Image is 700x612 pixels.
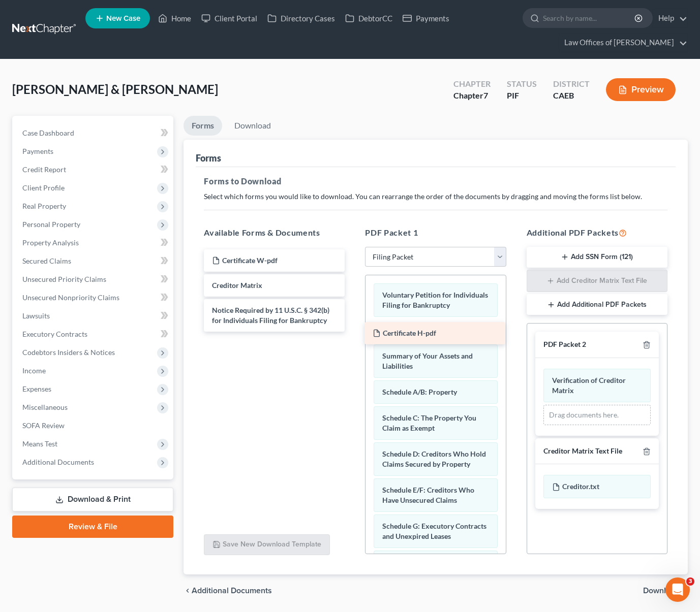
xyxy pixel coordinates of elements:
[686,577,694,586] span: 3
[643,587,680,595] span: Download
[382,413,476,432] span: Schedule C: The Property You Claim as Exempt
[22,439,57,448] span: Means Test
[340,9,398,27] a: DebtorCC
[14,270,173,288] a: Unsecured Priority Claims
[507,78,537,90] div: Status
[22,384,51,393] span: Expenses
[153,9,196,27] a: Home
[553,90,590,102] div: CAEB
[14,416,173,435] a: SOFA Review
[14,124,173,142] a: Case Dashboard
[559,34,687,52] a: Law Offices of [PERSON_NAME]
[543,340,586,349] div: PDF Packet 2
[262,9,340,27] a: Directory Cases
[196,9,262,27] a: Client Portal
[12,488,173,511] a: Download & Print
[212,281,262,289] span: Creditor Matrix
[483,90,488,100] span: 7
[382,486,474,504] span: Schedule E/F: Creditors Who Have Unsecured Claims
[22,238,79,247] span: Property Analysis
[12,516,173,538] a: Review & File
[22,220,80,229] span: Personal Property
[184,116,222,136] a: Forms
[22,421,65,430] span: SOFA Review
[184,587,192,595] i: chevron_left
[204,175,667,187] h5: Forms to Download
[543,446,622,456] div: Creditor Matrix Text File
[14,160,173,179] a: Credit Report
[382,522,486,540] span: Schedule G: Executory Contracts and Unexpired Leases
[365,227,506,239] h5: PDF Packet 1
[14,307,173,325] a: Lawsuits
[398,9,454,27] a: Payments
[22,293,119,302] span: Unsecured Nonpriority Claims
[552,376,626,395] span: Verification of Creditor Matrix
[14,234,173,252] a: Property Analysis
[22,202,66,210] span: Real Property
[383,329,436,337] span: Certificate H-pdf
[184,587,272,595] a: chevron_left Additional Documents
[22,330,87,338] span: Executory Contracts
[22,165,66,174] span: Credit Report
[527,227,667,239] h5: Additional PDF Packets
[527,270,667,292] button: Add Creditor Matrix Text File
[22,256,71,265] span: Secured Claims
[204,191,667,202] p: Select which forms you would like to download. You can rearrange the order of the documents by dr...
[382,449,486,468] span: Schedule D: Creditors Who Hold Claims Secured by Property
[527,294,667,315] button: Add Additional PDF Packets
[553,78,590,90] div: District
[543,9,636,27] input: Search by name...
[382,351,473,370] span: Summary of Your Assets and Liabilities
[653,9,687,27] a: Help
[212,306,329,325] span: Notice Required by 11 U.S.C. § 342(b) for Individuals Filing for Bankruptcy
[543,405,651,425] div: Drag documents here.
[22,366,46,375] span: Income
[382,388,457,396] span: Schedule A/B: Property
[453,78,491,90] div: Chapter
[14,325,173,343] a: Executory Contracts
[22,458,94,466] span: Additional Documents
[507,90,537,102] div: PIF
[106,15,140,22] span: New Case
[14,288,173,307] a: Unsecured Nonpriority Claims
[22,147,53,155] span: Payments
[12,82,218,96] span: [PERSON_NAME] & [PERSON_NAME]
[22,183,65,192] span: Client Profile
[22,311,50,320] span: Lawsuits
[204,534,330,556] button: Save New Download Template
[192,587,272,595] span: Additional Documents
[22,348,115,357] span: Codebtors Insiders & Notices
[543,475,651,498] div: Creditor.txt
[22,275,106,283] span: Unsecured Priority Claims
[665,577,690,602] iframe: Intercom live chat
[453,90,491,102] div: Chapter
[606,78,676,101] button: Preview
[204,227,345,239] h5: Available Forms & Documents
[527,247,667,268] button: Add SSN Form (121)
[22,128,74,137] span: Case Dashboard
[22,403,68,411] span: Miscellaneous
[226,116,279,136] a: Download
[196,152,221,164] div: Forms
[222,256,278,265] span: Certificate W-pdf
[14,252,173,270] a: Secured Claims
[643,587,688,595] button: Download chevron_right
[382,291,488,309] span: Voluntary Petition for Individuals Filing for Bankruptcy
